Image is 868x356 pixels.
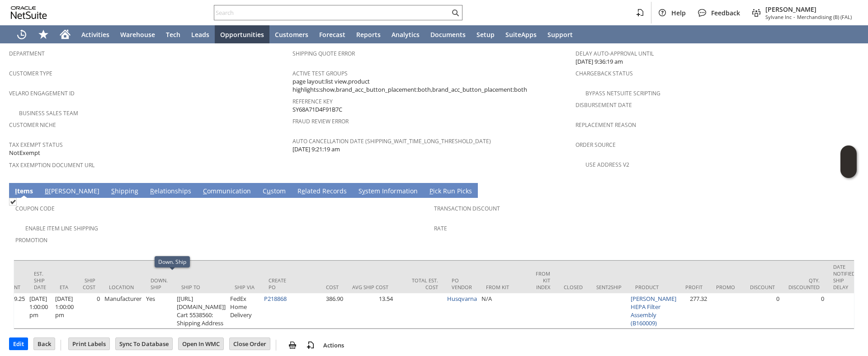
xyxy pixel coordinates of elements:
td: 13.54 [345,293,395,328]
div: Ship Via [235,284,255,290]
svg: Search [450,7,461,18]
div: Date Notified Ship Delay [833,263,855,290]
a: Active Test Groups [292,70,348,77]
a: Customer Type [9,70,52,77]
span: Activities [81,30,109,39]
div: Shortcuts [33,25,54,43]
input: Edit [9,338,28,350]
input: Close Order [230,338,270,350]
a: Customer Niche [9,121,56,129]
div: From Kit [486,284,522,290]
a: Bypass NetSuite Scripting [585,89,660,97]
a: Shipping Quote Error [292,50,355,57]
div: Product [635,284,672,290]
a: Reports [351,25,386,43]
span: page layout:list view,product highlights:show,brand_acc_button_placement:both,brand_acc_button_pl... [292,77,571,94]
span: Setup [476,30,495,39]
span: I [15,187,17,195]
td: [[URL][DOMAIN_NAME]] Cart 5538560: Shipping Address [175,293,228,328]
span: u [267,187,271,195]
a: Use Address V2 [585,161,629,169]
span: Warehouse [120,30,155,39]
span: Sylvane Inc [765,14,792,20]
a: Auto Cancellation Date (shipping_wait_time_long_threshold_date) [292,137,491,145]
a: Husqvarna [447,295,477,303]
a: Support [542,25,578,43]
a: Replacement reason [576,121,636,129]
td: [DATE] 1:00:00 pm [53,293,76,328]
div: Create PO [269,277,289,290]
svg: Shortcuts [38,29,49,40]
span: Opportunities [220,30,264,39]
a: Relationships [148,187,193,197]
a: [PERSON_NAME] HEPA Filter Assembly (B160009) [631,295,676,327]
a: Customers [269,25,314,43]
span: Reports [356,30,381,39]
td: Yes [144,293,175,328]
div: Profit [685,284,703,290]
a: Warehouse [115,25,160,43]
div: Cost [302,284,339,290]
a: Enable Item Line Shipping [25,225,98,232]
div: ETA [60,284,69,290]
span: B [45,187,49,195]
span: SY68A71D4F91B7C [292,105,342,114]
a: Business Sales Team [19,109,78,117]
span: Merchandising (B) (FAL) [797,14,852,20]
a: System Information [356,187,420,197]
div: From Kit Index [536,270,550,290]
td: 0 [743,293,782,328]
td: 0 [76,293,102,328]
span: Forecast [319,30,345,39]
a: Order Source [576,141,616,149]
span: Analytics [392,30,420,39]
div: Total Est. Cost [402,277,438,290]
a: Actions [320,341,348,349]
div: Est. Ship Date [34,270,46,290]
div: Sent2Ship [596,284,622,290]
a: Analytics [386,25,425,43]
a: Promotion [15,236,47,244]
span: C [203,187,207,195]
a: Pick Run Picks [427,187,474,197]
td: FedEx Home Delivery [228,293,262,328]
a: Disbursement Date [576,101,632,109]
svg: Recent Records [16,29,27,40]
span: Documents [430,30,466,39]
span: Oracle Guided Learning Widget. To move around, please hold and drag [840,162,857,178]
input: Print Labels [69,338,109,350]
span: NotExempt [9,149,40,157]
div: PO Vendor [452,277,472,290]
span: R [150,187,154,195]
span: Tech [166,30,180,39]
a: Delay Auto-Approval Until [576,50,654,57]
a: Department [9,50,45,57]
span: SuiteApps [505,30,537,39]
a: Items [13,187,35,197]
span: y [362,187,365,195]
img: Checked [9,198,17,206]
span: [DATE] 9:21:19 am [292,145,340,154]
span: S [111,187,115,195]
div: Down. Ship [151,277,168,290]
td: 0 [782,293,826,328]
td: [DATE] 1:00:00 pm [27,293,53,328]
td: 386.90 [296,293,345,328]
div: Down. Ship [158,258,186,266]
a: Coupon Code [15,205,55,212]
div: Ship To [181,284,221,290]
span: Help [671,9,686,17]
span: P [429,187,433,195]
div: Promo [716,284,736,290]
td: 277.32 [679,293,709,328]
a: Unrolled view on [843,185,854,196]
a: Transaction Discount [434,205,500,212]
span: Support [547,30,573,39]
div: Qty. Discounted [788,277,820,290]
a: Related Records [295,187,349,197]
a: Documents [425,25,471,43]
img: add-record.svg [305,340,316,351]
a: SuiteApps [500,25,542,43]
a: Activities [76,25,115,43]
a: Chargeback Status [576,70,633,77]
